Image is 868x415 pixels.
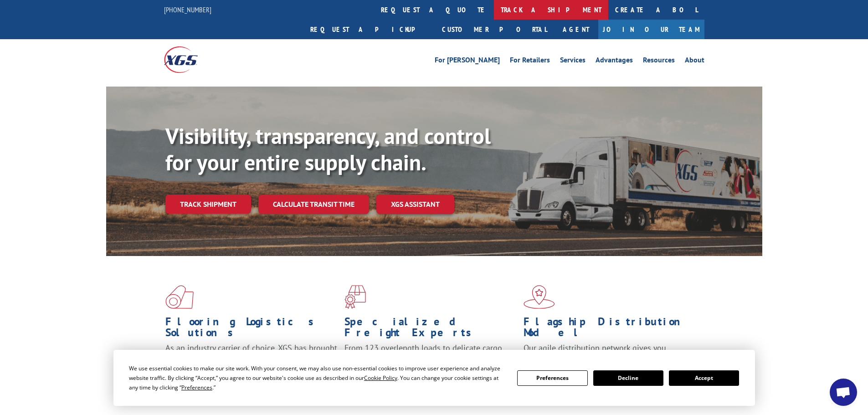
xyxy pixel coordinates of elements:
[113,350,755,406] div: Cookie Consent Prompt
[524,285,555,309] img: xgs-icon-flagship-distribution-model-red
[165,122,491,176] b: Visibility, transparency, and control for your entire supply chain.
[165,195,251,214] a: Track shipment
[435,56,500,67] a: For [PERSON_NAME]
[303,20,435,39] a: Request a pickup
[524,316,696,343] h1: Flagship Distribution Model
[517,370,587,386] button: Preferences
[258,195,369,214] a: Calculate transit time
[164,5,211,14] a: [PHONE_NUMBER]
[669,370,739,386] button: Accept
[554,20,598,39] a: Agent
[344,343,517,383] p: From 123 overlength loads to delicate cargo, our experienced staff knows the best way to move you...
[181,384,212,391] span: Preferences
[344,316,517,343] h1: Specialized Freight Experts
[593,370,663,386] button: Decline
[596,56,633,67] a: Advantages
[560,56,586,67] a: Services
[685,56,704,67] a: About
[830,379,857,406] a: Open chat
[435,20,554,39] a: Customer Portal
[643,56,675,67] a: Resources
[524,343,691,364] span: Our agile distribution network gives you nationwide inventory management on demand.
[364,374,397,382] span: Cookie Policy
[165,316,338,343] h1: Flooring Logistics Solutions
[510,56,550,67] a: For Retailers
[165,285,194,309] img: xgs-icon-total-supply-chain-intelligence-red
[344,285,366,309] img: xgs-icon-focused-on-flooring-red
[129,364,506,392] div: We use essential cookies to make our site work. With your consent, we may also use non-essential ...
[376,195,454,214] a: XGS ASSISTANT
[598,20,704,39] a: Join Our Team
[165,343,337,375] span: As an industry carrier of choice, XGS has brought innovation and dedication to flooring logistics...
